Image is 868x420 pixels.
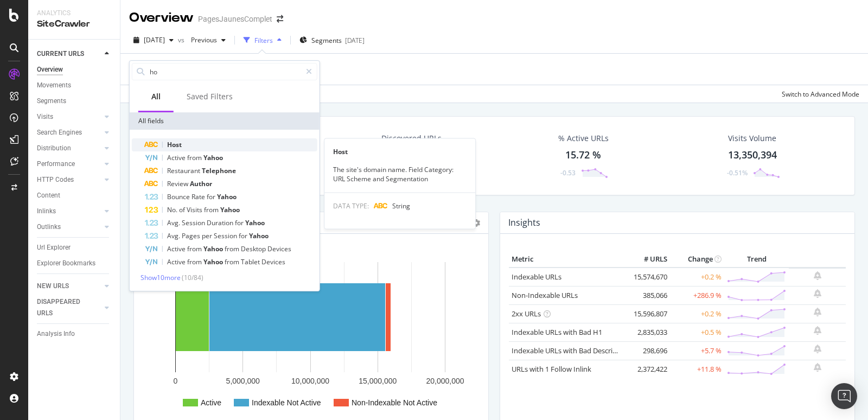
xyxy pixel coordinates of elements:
[814,363,821,372] div: bell-plus
[174,377,178,385] text: 0
[214,231,239,240] span: Session
[627,268,670,287] td: 15,574,670
[291,377,329,385] text: 10,000,000
[627,251,670,268] th: # URLS
[37,328,75,340] div: Analysis Info
[217,192,237,201] span: Yahoo
[182,231,202,240] span: Pages
[37,258,112,269] a: Explorer Bookmarks
[512,364,591,374] a: URLs with 1 Follow Inlink
[151,91,161,102] div: All
[190,179,212,188] span: Author
[509,251,627,268] th: Metric
[670,286,724,304] td: +286.9 %
[37,80,71,91] div: Movements
[167,179,190,188] span: Review
[311,36,342,45] span: Segments
[187,244,203,253] span: from
[130,112,320,130] div: All fields
[37,48,84,60] div: CURRENT URLS
[37,221,61,233] div: Outlinks
[37,242,71,253] div: Url Explorer
[473,219,480,227] i: Options
[37,190,112,201] a: Content
[814,345,821,353] div: bell-plus
[167,218,182,227] span: Avg.
[512,272,561,282] a: Indexable URLs
[203,244,225,253] span: Yahoo
[724,251,789,268] th: Trend
[37,64,112,75] a: Overview
[37,158,75,170] div: Performance
[392,202,410,211] span: String
[141,273,181,282] span: Show 10 more
[198,14,272,24] div: PagesJaunesComplet
[558,133,609,144] div: % Active URLs
[167,244,187,253] span: Active
[777,85,859,103] button: Switch to Advanced Mode
[226,377,260,385] text: 5,000,000
[670,268,724,287] td: +0.2 %
[187,153,203,162] span: from
[182,218,207,227] span: Session
[129,31,178,49] button: [DATE]
[508,215,540,230] h4: Insights
[187,91,233,102] div: Saved Filters
[512,327,602,337] a: Indexable URLs with Bad H1
[37,174,74,186] div: HTTP Codes
[512,290,578,300] a: Non-Indexable URLs
[220,205,240,214] span: Yahoo
[225,244,241,253] span: from
[167,140,182,149] span: Host
[670,360,724,378] td: +11.8 %
[201,398,221,407] text: Active
[37,190,60,201] div: Content
[37,127,101,138] a: Search Engines
[37,18,111,30] div: SiteCrawler
[37,111,53,123] div: Visits
[352,398,437,407] text: Non-Indexable Not Active
[37,296,101,319] a: DISAPPEARED URLS
[167,153,187,162] span: Active
[728,133,776,144] div: Visits Volume
[814,326,821,335] div: bell-plus
[345,36,365,45] div: [DATE]
[627,323,670,341] td: 2,835,033
[37,158,101,170] a: Performance
[37,143,71,154] div: Distribution
[814,289,821,298] div: bell-plus
[381,133,442,144] div: Discovered URLs
[37,48,101,60] a: CURRENT URLS
[37,111,101,123] a: Visits
[426,377,464,385] text: 20,000,000
[728,148,777,162] div: 13,350,394
[782,90,859,99] div: Switch to Advanced Mode
[225,257,241,266] span: from
[37,9,111,18] div: Analytics
[277,15,283,23] div: arrow-right-arrow-left
[202,231,214,240] span: per
[254,36,273,45] div: Filters
[167,231,182,240] span: Avg.
[37,143,101,154] a: Distribution
[560,168,576,177] div: -0.53
[333,202,369,211] span: DATA TYPE:
[37,221,101,233] a: Outlinks
[179,205,187,214] span: of
[129,9,194,27] div: Overview
[204,205,220,214] span: from
[37,242,112,253] a: Url Explorer
[37,174,101,186] a: HTTP Codes
[512,309,541,319] a: 2xx URLs
[187,257,203,266] span: from
[565,148,601,162] div: 15.72 %
[203,153,223,162] span: Yahoo
[239,231,249,240] span: for
[627,360,670,378] td: 2,372,422
[359,377,397,385] text: 15,000,000
[37,296,92,319] div: DISAPPEARED URLS
[37,96,112,107] a: Segments
[167,192,192,201] span: Bounce
[512,346,630,355] a: Indexable URLs with Bad Description
[37,328,112,340] a: Analysis Info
